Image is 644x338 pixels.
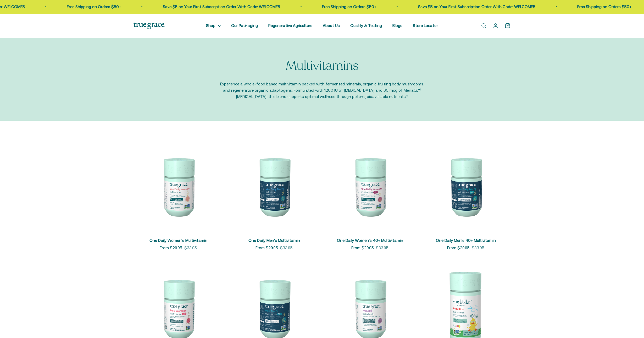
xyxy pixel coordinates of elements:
[268,23,312,28] a: Regenerative Agriculture
[413,23,438,28] a: Store Locator
[322,4,376,9] a: Free Shipping on Orders $50+
[248,238,300,243] a: One Daily Men's Multivitamin
[323,23,340,28] a: About Us
[472,245,484,251] compare-at-price: $33.95
[350,23,382,28] a: Quality & Testing
[418,4,535,10] p: Save $5 on Your First Subscription Order With Code: WELCOME5
[231,23,258,28] a: Our Packaging
[229,142,319,231] img: One Daily Men's Multivitamin
[184,245,197,251] compare-at-price: $33.95
[325,142,415,231] img: Daily Multivitamin for Immune Support, Energy, Daily Balance, and Healthy Bone Support* Vitamin A...
[134,142,223,231] img: We select ingredients that play a concrete role in true health, and we include them at effective ...
[436,238,496,243] a: One Daily Men's 40+ Multivitamin
[577,4,631,9] a: Free Shipping on Orders $50+
[280,245,293,251] compare-at-price: $33.95
[421,142,510,231] img: One Daily Men's 40+ Multivitamin
[160,245,182,251] sale-price: From $29.95
[337,238,403,243] a: One Daily Women's 40+ Multivitamin
[286,59,359,73] p: Multivitamins
[163,4,280,10] p: Save $5 on Your First Subscription Order With Code: WELCOME5
[392,23,402,28] a: Blogs
[220,81,424,100] p: Experience a whole-food based multivitamin packed with fermented minerals, organic fruiting body ...
[376,245,388,251] compare-at-price: $33.95
[447,245,470,251] sale-price: From $29.95
[67,4,121,9] a: Free Shipping on Orders $50+
[351,245,374,251] sale-price: From $29.95
[256,245,278,251] sale-price: From $29.95
[206,23,221,29] summary: Shop
[149,238,207,243] a: One Daily Women's Multivitamin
